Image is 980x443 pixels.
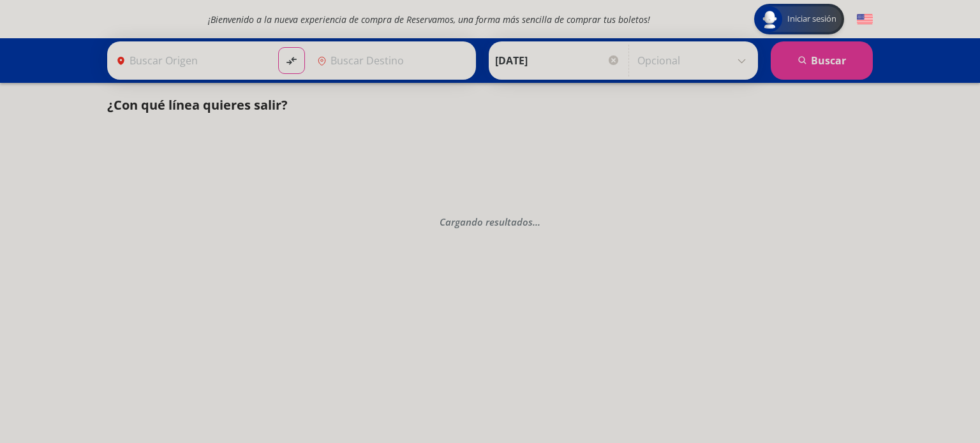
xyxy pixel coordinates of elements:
[495,45,620,76] input: Elegir Fecha
[208,13,650,25] em: ¡Bienvenido a la nueva experiencia de compra de Reservamos, una forma más sencilla de comprar tus...
[107,8,203,27] i: Brand Logo
[533,215,535,228] span: .
[637,45,752,76] input: Opcional
[111,45,268,76] input: Buscar Origen
[107,96,288,115] p: ¿Con qué línea quieres salir?
[538,215,540,228] span: .
[782,13,842,25] span: Iniciar sesión
[312,45,469,76] input: Buscar Destino
[107,8,203,31] a: Brand Logo
[771,41,873,80] button: Buscar
[440,215,540,228] em: Cargando resultados
[857,11,873,27] button: English
[535,215,538,228] span: .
